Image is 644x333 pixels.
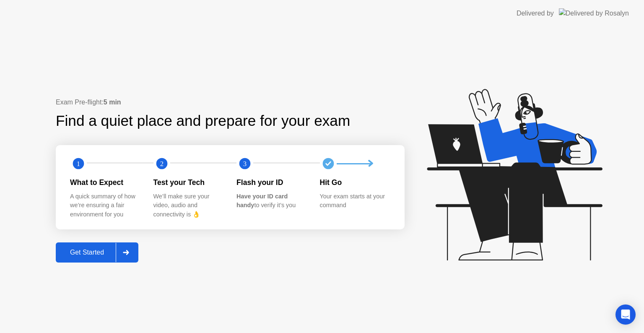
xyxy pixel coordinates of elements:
div: Find a quiet place and prepare for your exam [56,110,351,132]
div: Exam Pre-flight: [56,97,405,107]
div: to verify it’s you [236,192,306,210]
button: Get Started [56,242,138,263]
b: 5 min [104,99,121,106]
text: 3 [243,160,247,168]
div: Hit Go [320,177,390,188]
div: A quick summary of how we’re ensuring a fair environment for you [70,192,140,219]
div: Get Started [58,249,116,256]
div: What to Expect [70,177,140,188]
div: Your exam starts at your command [320,192,390,210]
text: 1 [77,160,80,168]
text: 2 [160,160,163,168]
div: Open Intercom Messenger [615,304,636,325]
img: Delivered by Rosalyn [559,8,629,18]
div: Test your Tech [153,177,223,188]
div: We’ll make sure your video, audio and connectivity is 👌 [153,192,223,219]
b: Have your ID card handy [236,193,288,209]
div: Flash your ID [236,177,306,188]
div: Delivered by [517,8,554,18]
